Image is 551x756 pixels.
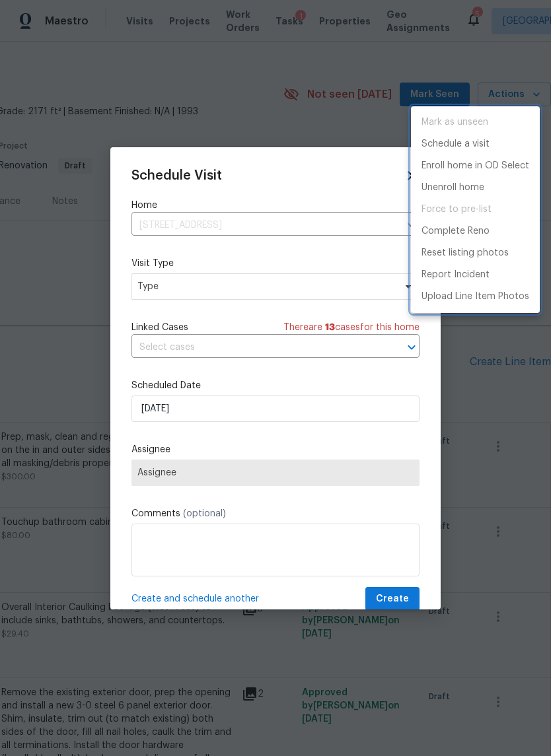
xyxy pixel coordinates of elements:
[422,159,529,173] p: Enroll home in OD Select
[422,246,509,260] p: Reset listing photos
[422,181,484,195] p: Unenroll home
[422,290,529,304] p: Upload Line Item Photos
[422,268,490,282] p: Report Incident
[411,199,540,221] span: Setup visit must be completed before moving home to pre-list
[422,137,490,151] p: Schedule a visit
[422,224,490,238] p: Complete Reno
